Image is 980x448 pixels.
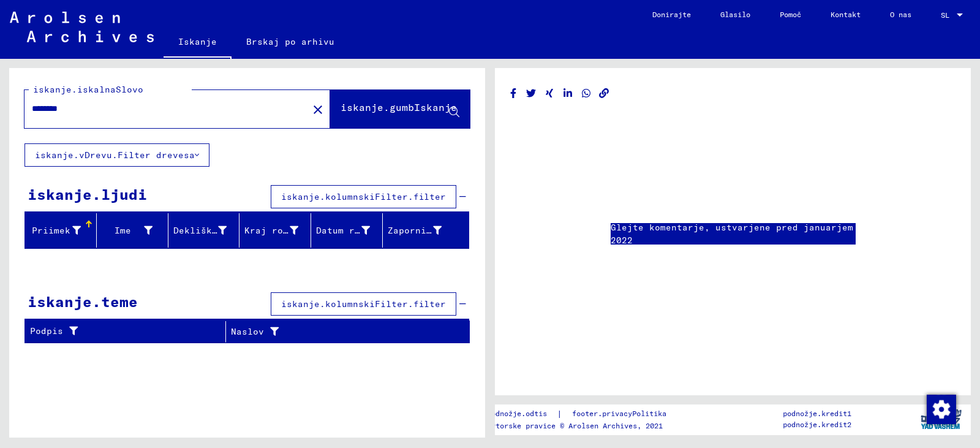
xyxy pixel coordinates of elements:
[341,101,457,113] font: iskanje.gumbIskanje
[598,86,611,101] button: Kopiraj povezavo
[525,86,538,101] button: Deli na Twitterju
[10,12,154,42] img: Arolsen_neg.svg
[562,408,681,420] a: footer.privacyPolitika
[507,86,520,101] button: Deli na Facebooku
[232,27,349,56] a: Brskaj po arhivu
[918,404,964,435] img: yv_logo.png
[543,86,556,101] button: Deli na Xingu
[487,409,547,418] font: podnožje.odtis
[35,150,195,161] font: iskanje.vDrevu.Filter drevesa
[316,221,385,240] div: Datum rojstva
[562,86,575,101] button: Deli na LinkedInu
[383,213,469,248] mat-header-cell: Zapornik št.
[97,213,168,248] mat-header-cell: Ime
[239,213,311,248] mat-header-cell: Kraj rojstva
[271,185,456,208] button: iskanje.kolumnskiFilter.filter
[572,409,666,418] font: footer.privacyPolitika
[281,191,446,202] font: iskanje.kolumnskiFilter.filter
[311,102,325,117] mat-icon: close
[780,10,801,19] font: Pomoč
[306,97,330,121] button: Jasno
[178,36,217,47] font: Iskanje
[611,222,853,246] font: Glejte komentarje, ustvarjene pred januarjem 2022
[311,213,383,248] mat-header-cell: Datum rojstva
[927,395,956,424] img: Sprememba soglasja
[28,292,138,311] font: iskanje.teme
[926,394,956,423] div: Sprememba soglasja
[388,221,457,240] div: Zapornik št.
[941,10,949,20] font: SL
[102,221,168,240] div: Ime
[231,326,264,337] font: Naslov
[28,185,147,203] font: iskanje.ljudi
[32,225,70,236] font: Priimek
[487,421,663,430] font: Avtorske pravice © Arolsen Archives, 2021
[611,221,856,247] a: Glejte komentarje, ustvarjene pred januarjem 2022
[890,10,911,19] font: O nas
[231,322,458,341] div: Naslov
[720,10,750,19] font: Glasilo
[30,221,96,240] div: Priimek
[30,322,228,341] div: Podpis
[783,420,851,429] font: podnožje.kredit2
[831,10,861,19] font: Kontakt
[24,143,209,167] button: iskanje.vDrevu.Filter drevesa
[173,225,262,236] font: Dekliški priimek
[164,27,232,59] a: Iskanje
[271,292,456,316] button: iskanje.kolumnskiFilter.filter
[25,213,97,248] mat-header-cell: Priimek
[580,86,593,101] button: Deli na WhatsAppu
[557,408,562,419] font: |
[244,221,314,240] div: Kraj rojstva
[244,225,311,236] font: Kraj rojstva
[316,225,388,236] font: Datum rojstva
[330,90,470,128] button: iskanje.gumbIskanje
[246,36,334,47] font: Brskaj po arhivu
[30,325,63,336] font: Podpis
[115,225,131,236] font: Ime
[173,221,243,240] div: Dekliški priimek
[33,84,143,95] font: iskanje.iskalnaSlovo
[388,225,454,236] font: Zapornik št.
[652,10,691,19] font: Donirajte
[783,409,851,418] font: podnožje.kredit1
[168,213,240,248] mat-header-cell: Dekliški priimek
[281,298,446,309] font: iskanje.kolumnskiFilter.filter
[487,408,557,420] a: podnožje.odtis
